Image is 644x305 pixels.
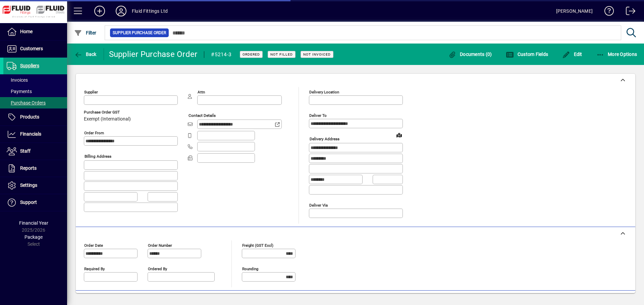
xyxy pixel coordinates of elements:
[394,130,405,140] a: View on map
[3,109,67,126] a: Products
[110,5,132,17] button: Profile
[3,160,67,177] a: Reports
[562,52,582,57] span: Edit
[84,243,103,247] mat-label: Order date
[3,86,67,97] a: Payments
[20,114,39,120] span: Products
[148,266,167,271] mat-label: Ordered by
[242,243,273,247] mat-label: Freight (GST excl)
[20,46,43,51] span: Customers
[3,97,67,108] a: Purchase Orders
[72,48,98,60] button: Back
[67,48,104,60] app-page-header-button: Back
[89,5,110,17] button: Add
[109,49,198,60] div: Supplier Purchase Order
[595,48,639,60] button: More Options
[198,90,205,94] mat-label: Attn
[74,30,97,35] span: Filter
[596,52,637,57] span: More Options
[148,243,172,247] mat-label: Order number
[599,1,614,23] a: Knowledge Base
[309,113,327,118] mat-label: Deliver To
[19,220,48,226] span: Financial Year
[270,52,293,57] span: Not Filled
[303,52,331,57] span: Not Invoiced
[72,27,98,39] button: Filter
[24,234,43,240] span: Package
[211,49,231,60] div: #5214-3
[242,266,258,271] mat-label: Rounding
[20,165,37,171] span: Reports
[309,203,328,207] mat-label: Deliver via
[84,131,104,135] mat-label: Order from
[84,90,98,94] mat-label: Supplier
[7,77,28,83] span: Invoices
[556,6,593,16] div: [PERSON_NAME]
[20,200,37,205] span: Support
[7,89,32,94] span: Payments
[504,48,550,60] button: Custom Fields
[20,148,31,154] span: Staff
[20,182,37,188] span: Settings
[132,6,168,16] div: Fluid Fittings Ltd
[447,48,494,60] button: Documents (0)
[560,48,584,60] button: Edit
[20,131,41,137] span: Financials
[3,177,67,194] a: Settings
[3,23,67,40] a: Home
[3,143,67,160] a: Staff
[113,29,166,36] span: Supplier Purchase Order
[84,266,105,271] mat-label: Required by
[3,74,67,86] a: Invoices
[506,52,548,57] span: Custom Fields
[74,52,97,57] span: Back
[3,126,67,143] a: Financials
[84,117,131,122] span: Exempt (International)
[20,63,39,68] span: Suppliers
[20,29,33,34] span: Home
[84,110,131,115] span: Purchase Order GST
[3,41,67,57] a: Customers
[448,52,492,57] span: Documents (0)
[621,1,636,23] a: Logout
[7,100,46,105] span: Purchase Orders
[243,52,260,57] span: Ordered
[3,194,67,211] a: Support
[309,90,339,94] mat-label: Delivery Location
